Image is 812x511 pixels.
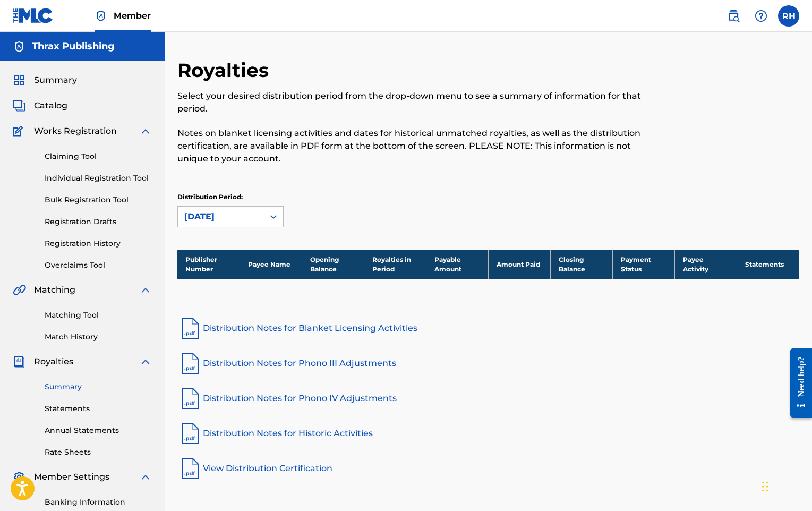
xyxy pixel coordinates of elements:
[139,125,152,138] img: expand
[723,5,744,27] a: Public Search
[45,447,152,458] a: Rate Sheets
[302,250,364,279] th: Opening Balance
[45,381,152,393] a: Summary
[32,40,115,53] h5: Thrax Publishing
[45,497,152,508] a: Banking Information
[13,74,77,87] a: SummarySummary
[177,192,284,202] p: Distribution Period:
[139,284,152,296] img: expand
[13,99,67,112] a: CatalogCatalog
[177,386,799,411] a: Distribution Notes for Phono IV Adjustments
[13,471,25,483] img: Member Settings
[34,355,73,368] span: Royalties
[674,250,737,279] th: Payee Activity
[45,403,152,414] a: Statements
[759,460,812,511] iframe: Chat Widget
[177,90,656,115] p: Select your desired distribution period from the drop-down menu to see a summary of information f...
[177,351,203,376] img: pdf
[13,8,54,23] img: MLC Logo
[45,331,152,343] a: Match History
[45,216,152,227] a: Registration Drafts
[177,386,203,411] img: pdf
[34,125,117,138] span: Works Registration
[177,456,799,481] a: View Distribution Certification
[177,421,799,446] a: Distribution Notes for Historic Activities
[13,284,26,296] img: Matching
[364,250,426,279] th: Royalties in Period
[95,10,107,22] img: Top Rightsholder
[782,340,812,425] iframe: Resource Center
[13,99,25,112] img: Catalog
[184,210,258,223] div: [DATE]
[177,250,240,279] th: Publisher Number
[762,471,768,503] div: Drag
[45,194,152,206] a: Bulk Registration Tool
[737,250,799,279] th: Statements
[177,316,203,341] img: pdf
[45,260,152,271] a: Overclaims Tool
[177,421,203,446] img: pdf
[114,10,151,22] span: Member
[34,284,75,296] span: Matching
[755,10,767,22] img: help
[139,355,152,368] img: expand
[177,58,274,82] h2: Royalties
[177,456,203,481] img: pdf
[34,471,109,483] span: Member Settings
[45,151,152,162] a: Claiming Tool
[45,173,152,184] a: Individual Registration Tool
[177,351,799,376] a: Distribution Notes for Phono III Adjustments
[727,10,740,22] img: search
[550,250,612,279] th: Closing Balance
[612,250,674,279] th: Payment Status
[177,127,656,165] p: Notes on blanket licensing activities and dates for historical unmatched royalties, as well as th...
[13,125,27,138] img: Works Registration
[426,250,488,279] th: Payable Amount
[45,425,152,436] a: Annual Statements
[13,74,25,87] img: Summary
[13,40,25,53] img: Accounts
[488,250,550,279] th: Amount Paid
[139,471,152,483] img: expand
[45,238,152,249] a: Registration History
[778,5,799,27] div: User Menu
[13,355,25,368] img: Royalties
[34,74,77,87] span: Summary
[34,99,67,112] span: Catalog
[750,5,772,27] div: Help
[240,250,302,279] th: Payee Name
[177,316,799,341] a: Distribution Notes for Blanket Licensing Activities
[45,310,152,321] a: Matching Tool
